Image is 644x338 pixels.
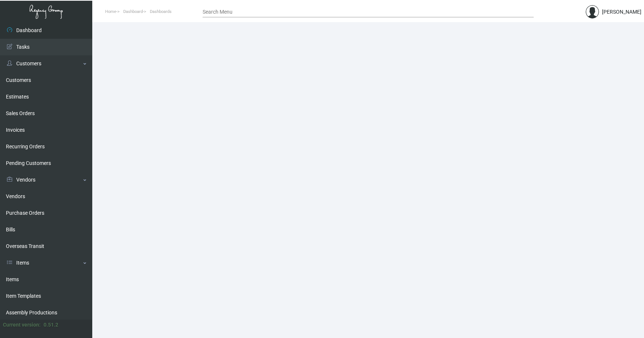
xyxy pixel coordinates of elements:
[44,321,58,329] div: 0.51.2
[123,9,143,14] span: Dashboard
[602,8,641,16] div: [PERSON_NAME]
[586,5,599,18] img: admin@bootstrapmaster.com
[3,321,41,329] div: Current version:
[105,9,116,14] span: Home
[150,9,172,14] span: Dashboards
